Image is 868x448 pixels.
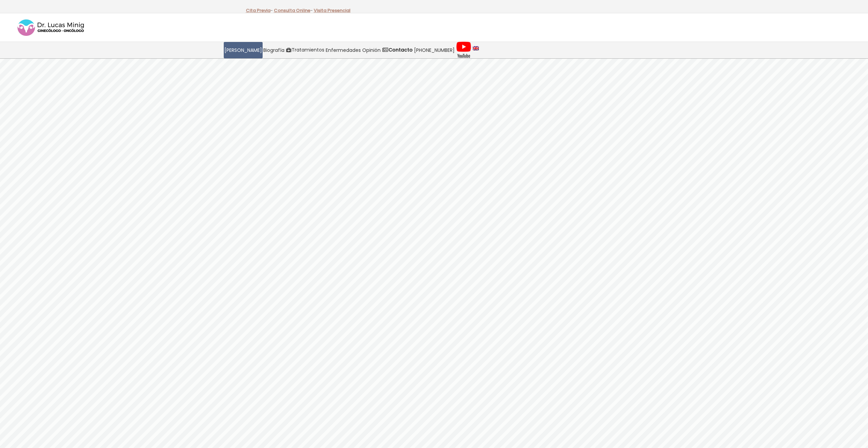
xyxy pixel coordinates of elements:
[414,46,455,54] span: [PHONE_NUMBER]
[224,46,262,54] span: [PERSON_NAME]
[413,42,455,58] a: [PHONE_NUMBER]
[362,46,381,54] span: Opinión
[274,7,310,14] a: Consulta Online
[455,42,472,58] a: Videos Youtube Ginecología
[314,7,351,14] a: Visita Presencial
[224,42,263,58] a: [PERSON_NAME]
[325,42,362,58] a: Enfermedades
[292,46,324,54] span: Tratamientos
[473,46,479,50] img: language english
[456,42,471,59] img: Videos Youtube Ginecología
[274,6,313,15] p: -
[263,42,285,58] a: Biografía
[285,42,325,58] a: Tratamientos
[246,6,273,15] p: -
[326,46,361,54] span: Enfermedades
[263,46,284,54] span: Biografía
[388,46,413,53] strong: Contacto
[246,7,270,14] a: Cita Previa
[362,42,381,58] a: Opinión
[381,42,413,58] a: Contacto
[472,42,480,58] a: language english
